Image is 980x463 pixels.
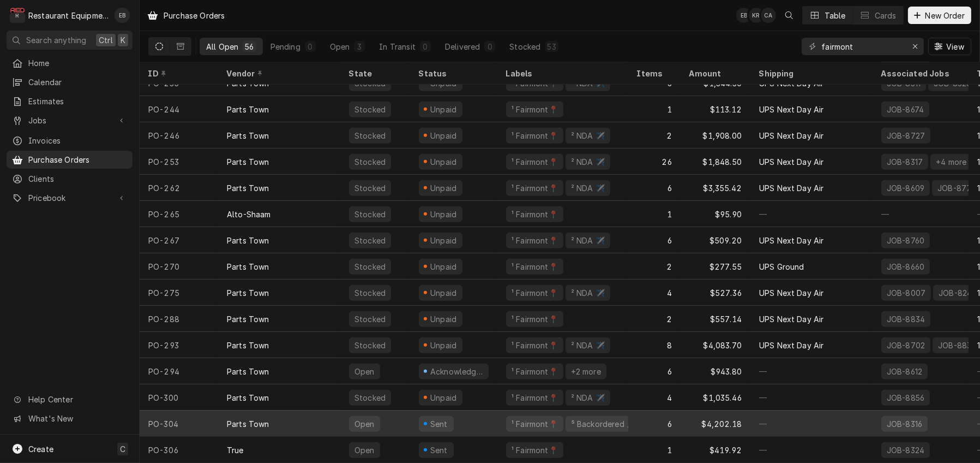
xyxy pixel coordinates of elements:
[7,92,133,110] a: Estimates
[353,104,387,115] div: Stocked
[429,235,458,246] div: Unpaid
[353,366,376,377] div: Open
[510,418,559,430] div: ¹ Fairmont📍
[28,76,127,88] span: Calendar
[28,413,126,424] span: What's New
[353,235,387,246] div: Stocked
[681,201,750,227] div: $95.90
[353,182,387,194] div: Stocked
[7,409,133,428] a: Go to What's New
[227,104,269,115] div: Parts Town
[886,287,927,299] div: JOB-8007
[759,313,824,325] div: UPS Next Day Air
[353,340,387,351] div: Stocked
[206,41,238,52] div: All Open
[681,122,750,149] div: $1,908.00
[140,358,218,384] div: PO-294
[429,366,484,377] div: Acknowledged
[759,287,824,299] div: UPS Next Day Air
[510,156,559,168] div: ¹ Fairmont📍
[429,392,458,403] div: Unpaid
[570,156,606,168] div: ² NDA ✈️
[628,122,681,149] div: 2
[681,280,750,306] div: $527.36
[886,104,925,115] div: JOB-8674
[227,209,271,220] div: Alto-Shaam
[759,340,824,351] div: UPS Next Day Air
[570,130,606,141] div: ² NDA ✈️
[570,235,606,246] div: ² NDA ✈️
[270,41,300,52] div: Pending
[750,358,873,384] div: —
[140,384,218,411] div: PO-300
[759,182,824,194] div: UPS Next Day Air
[881,68,960,79] div: Associated Jobs
[140,332,218,358] div: PO-293
[429,313,458,325] div: Unpaid
[429,444,449,456] div: Sent
[759,235,824,246] div: UPS Next Day Air
[780,7,798,24] button: Open search
[445,41,480,52] div: Delivered
[7,132,133,150] a: Invoices
[140,227,218,253] div: PO-267
[509,41,540,52] div: Stocked
[506,68,620,79] div: Labels
[570,340,606,351] div: ² NDA ✈️
[28,394,126,405] span: Help Center
[906,38,924,55] button: Erase input
[736,8,751,23] div: EB
[873,201,969,227] div: —
[28,135,127,146] span: Invoices
[28,96,127,107] span: Estimates
[928,38,971,55] button: View
[886,313,926,325] div: JOB-8834
[28,173,127,185] span: Clients
[227,68,329,79] div: Vendor
[637,68,670,79] div: Items
[886,444,925,456] div: JOB-8324
[936,182,977,194] div: JOB-8779
[570,182,606,194] div: ² NDA ✈️
[736,8,751,23] div: Emily Bird's Avatar
[353,444,376,456] div: Open
[750,201,873,227] div: —
[825,10,846,21] div: Table
[761,8,776,23] div: CA
[7,170,133,188] a: Clients
[28,115,111,126] span: Jobs
[689,68,739,79] div: Amount
[353,156,387,168] div: Stocked
[681,306,750,332] div: $557.14
[750,437,873,463] div: —
[148,68,207,79] div: ID
[28,57,127,69] span: Home
[681,437,750,463] div: $419.92
[628,201,681,227] div: 1
[628,332,681,358] div: 8
[761,8,776,23] div: Chrissy Adams's Avatar
[510,444,559,456] div: ¹ Fairmont📍
[7,390,133,408] a: Go to Help Center
[937,287,978,299] div: JOB-8244
[628,227,681,253] div: 6
[349,68,401,79] div: State
[886,235,925,246] div: JOB-8760
[749,8,764,23] div: Kelli Robinette's Avatar
[353,130,387,141] div: Stocked
[510,182,559,194] div: ¹ Fairmont📍
[510,287,559,299] div: ¹ Fairmont📍
[628,306,681,332] div: 2
[923,10,967,21] span: New Order
[99,34,113,46] span: Ctrl
[886,340,926,351] div: JOB-8702
[429,209,458,220] div: Unpaid
[628,253,681,280] div: 2
[227,182,269,194] div: Parts Town
[750,411,873,437] div: —
[140,122,218,149] div: PO-246
[759,261,804,272] div: UPS Ground
[681,411,750,437] div: $4,202.18
[749,8,764,23] div: KR
[759,130,824,141] div: UPS Next Day Air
